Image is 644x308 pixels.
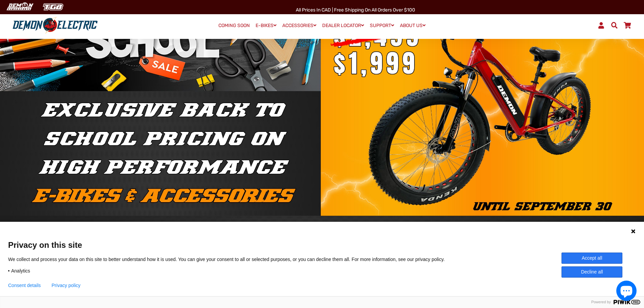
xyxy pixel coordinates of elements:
img: Demon Electric [3,1,36,13]
inbox-online-store-chat: Shopify online store chat [614,281,639,303]
button: Accept all [562,253,622,264]
a: DEALER LOCATOR [320,21,366,30]
span: Powered by [589,300,614,304]
img: Demon Electric logo [10,17,100,34]
a: Privacy policy [52,283,81,288]
button: Consent details [8,283,41,288]
a: SUPPORT [367,21,397,30]
a: ACCESSORIES [280,21,319,30]
span: All Prices in CAD | Free shipping on all orders over $100 [296,7,415,13]
p: We collect and process your data on this site to better understand how it is used. You can give y... [8,256,455,262]
a: COMING SOON [216,21,252,30]
span: Privacy on this site [8,240,636,250]
img: TGB Canada [39,1,67,13]
span: Analytics [11,268,30,274]
button: Decline all [562,266,622,278]
a: ABOUT US [398,21,428,30]
a: E-BIKES [253,21,279,30]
